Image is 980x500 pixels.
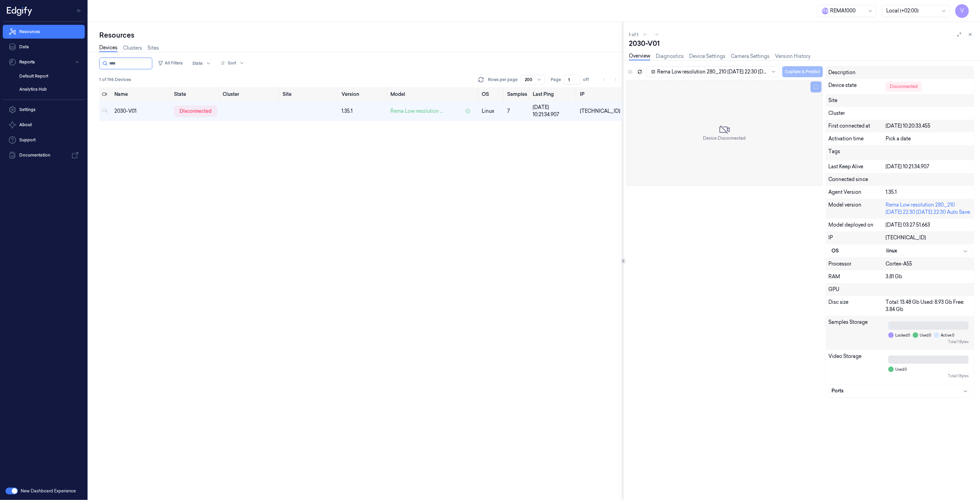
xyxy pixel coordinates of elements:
th: Site [280,87,339,101]
div: disconnected [174,106,217,117]
span: Used: 0 [895,367,907,372]
div: 2030-V01 [114,108,169,115]
button: Toggle Navigation [74,5,85,16]
div: 1.35.1 [341,108,385,115]
span: R e [822,8,829,14]
p: linux [482,108,502,115]
a: Documentation [3,148,85,162]
div: Last Keep Alive [829,163,886,170]
span: of 1 [583,77,594,83]
div: Site [829,97,971,104]
div: Connected since [829,176,971,183]
div: [DATE] 10:20:33.455 [886,122,971,130]
div: Device state [829,82,886,91]
div: Total: 13.48 Gb Used: 8.93 Gb Free: 3.84 Gb [886,299,971,313]
div: 2030-V01 [629,39,974,48]
div: Tags [829,148,886,158]
div: Processor [829,260,886,268]
th: Last Ping [530,87,577,101]
a: Settings [3,103,85,117]
a: Support [3,133,85,147]
button: About [3,118,85,132]
div: IP [829,234,886,241]
div: 1.35.1 [886,189,971,196]
button: Ports [829,384,971,397]
div: [DATE] 03:27:51.663 [886,221,971,229]
nav: pagination [600,75,620,84]
div: 3.81 Gb [886,273,971,280]
a: Device Settings [689,53,725,60]
div: RAM [829,273,886,280]
th: IP [577,87,623,101]
div: Samples Storage [829,319,886,347]
a: Resources [3,25,85,39]
span: Device Disconnected [703,135,746,141]
a: Analytics Hub [14,83,85,95]
span: Rema Low resolution ... [390,108,443,115]
th: Samples [504,87,530,101]
th: Cluster [220,87,280,101]
div: 7 [507,108,527,115]
div: Disc size [829,299,886,313]
div: Cluster [829,110,971,117]
div: First connected at [829,122,886,130]
div: linux [886,247,968,254]
div: Description [829,69,886,76]
div: Rema Low resolution 280_210 [DATE] 22:30 [DATE] 22:30 Auto Save [886,201,971,216]
a: Devices [99,44,118,52]
div: GPU [829,286,971,293]
div: [TECHNICAL_ID] [886,234,971,241]
a: Diagnostics [656,53,684,60]
th: OS [479,87,504,101]
div: Activation time [829,135,886,142]
span: Pick a date [886,136,911,142]
a: Clusters [123,44,142,52]
div: [DATE] 10:21:34.907 [533,104,574,118]
a: Default Report [14,70,85,82]
p: Rows per page [488,77,518,83]
a: Version History [775,53,810,60]
a: Sites [147,44,159,52]
div: Model deployed on [829,221,886,229]
div: Video Storage [829,353,886,381]
span: Active: 0 [941,333,954,338]
th: Version [339,87,388,101]
button: All Filters [155,58,185,69]
span: Locked: 0 [895,333,910,338]
span: Page [551,77,561,83]
div: [TECHNICAL_ID] [580,108,620,115]
a: Data [3,40,85,54]
th: Name [112,87,171,101]
div: [DATE] 10:21:34.907 [886,163,971,170]
button: OSlinux [829,244,971,257]
a: Camera Settings [731,53,769,60]
span: 1 of 196 Devices [99,77,131,83]
div: Resources [99,30,623,40]
span: Used: 0 [920,333,931,338]
div: Disconnected [886,82,922,91]
div: Total: 1 Bytes [888,373,969,379]
div: Cortex-A55 [886,260,971,268]
div: Total: 1 Bytes [888,339,969,344]
div: Ports [832,387,968,394]
span: 1 of 1 [629,32,639,38]
button: Reports [3,55,85,69]
a: Overview [629,52,650,60]
div: OS [832,247,887,254]
div: Agent Version [829,189,886,196]
div: Model version [829,201,886,216]
button: V [955,4,969,18]
th: Model [388,87,479,101]
th: State [171,87,220,101]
